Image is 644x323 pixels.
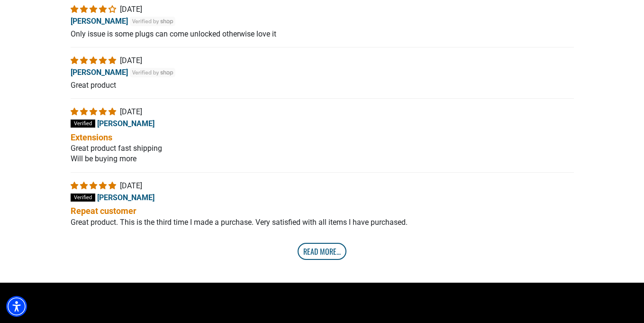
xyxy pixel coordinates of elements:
span: [DATE] [120,181,142,190]
span: [PERSON_NAME] [71,67,128,76]
span: [PERSON_NAME] [97,119,154,128]
span: [PERSON_NAME] [71,16,128,25]
div: Accessibility Menu [6,296,27,317]
p: Great product [71,80,574,91]
span: 4 star review [71,5,118,14]
span: 5 star review [71,56,118,65]
span: [PERSON_NAME] [97,193,154,202]
p: Great product. This is the third time I made a purchase. Very satisfied with all items I have pur... [71,217,574,228]
span: [DATE] [120,56,142,65]
span: [DATE] [120,107,142,116]
span: 5 star review [71,107,118,116]
a: Read More... [298,243,346,260]
b: Repeat customer [71,205,574,217]
p: Great product fast shipping Will be buying more [71,143,574,165]
span: [DATE] [120,5,142,14]
img: Verified by Shop [130,68,176,77]
img: Verified by Shop [130,17,176,26]
span: 5 star review [71,181,118,190]
p: Only issue is some plugs can come unlocked otherwise love it [71,29,574,39]
b: Extensions [71,131,574,143]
